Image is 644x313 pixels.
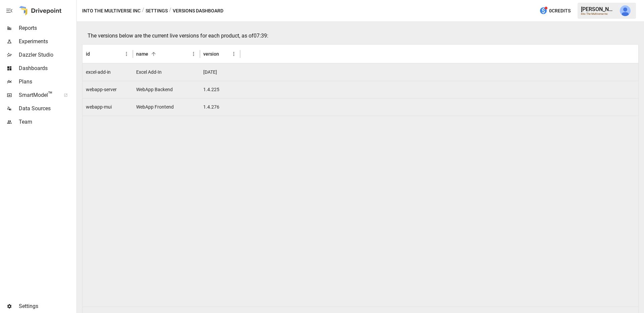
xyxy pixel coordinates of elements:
[86,51,90,57] div: id
[83,63,133,81] div: excel-add-in
[581,12,616,15] div: Into The Multiverse Inc
[19,24,75,32] span: Reports
[620,5,631,16] img: Andrey Gubarevich
[616,1,635,20] button: Andrey Gubarevich
[19,78,75,86] span: Plans
[229,49,238,59] button: version column menu
[19,38,75,46] span: Experiments
[200,63,240,81] div: 5.1.26
[82,7,141,15] button: Into The Multiverse Inc
[537,5,573,17] button: 0Credits
[549,7,571,15] span: 0 Credits
[136,51,148,57] div: name
[146,7,168,15] button: Settings
[220,49,229,59] button: Sort
[133,98,200,116] div: WebApp Frontend
[19,302,75,310] span: Settings
[200,98,240,116] div: 1.4.276
[122,49,131,59] button: id column menu
[88,33,633,39] div: The versions below are the current live versions for each product, as of 07:39 :
[83,81,133,98] div: webapp-server
[133,63,200,81] div: Excel Add-In
[19,91,56,99] span: SmartModel
[169,7,171,15] div: /
[48,90,53,99] span: ™
[581,6,616,12] div: [PERSON_NAME]
[19,64,75,72] span: Dashboards
[19,51,75,59] span: Dazzler Studio
[200,81,240,98] div: 1.4.225
[19,118,75,126] span: Team
[189,49,198,59] button: name column menu
[83,98,133,116] div: webapp-mui
[133,81,200,98] div: WebApp Backend
[149,49,158,59] button: Sort
[19,105,75,113] span: Data Sources
[91,49,100,59] button: Sort
[142,7,144,15] div: /
[203,51,219,57] div: version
